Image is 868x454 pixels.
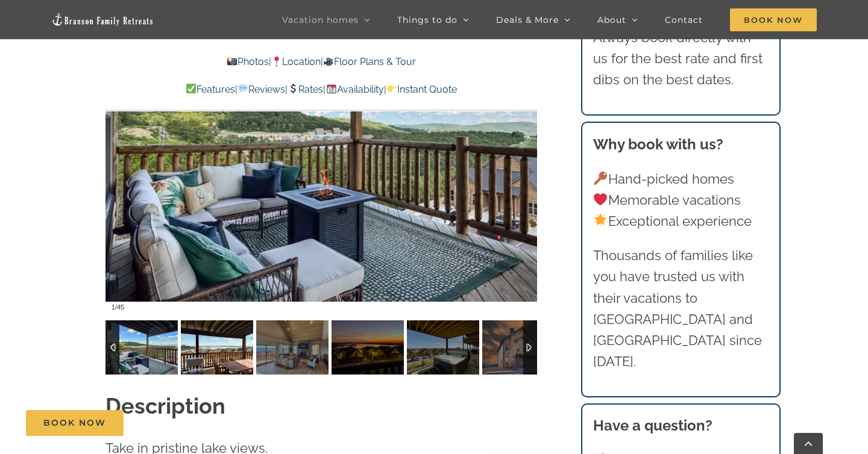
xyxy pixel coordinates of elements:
img: 💲 [288,84,298,93]
span: Book Now [730,8,817,31]
p: Thousands of families like you have trusted us with their vacations to [GEOGRAPHIC_DATA] and [GEO... [593,245,769,372]
img: 📍 [272,57,281,66]
a: Floor Plans & Tour [323,56,416,67]
a: Instant Quote [386,84,457,95]
span: Things to do [397,16,458,24]
a: Photos [226,56,268,67]
span: About [597,16,626,24]
a: Reviews [237,84,285,95]
img: 🌟 [594,214,607,227]
span: Book Now [43,418,106,428]
strong: Description [105,393,225,418]
img: Dreamweaver-Cabin-Table-Rock-Lake-2009-scaled.jpg-nggid043196-ngg0dyn-120x90-00f0w010c011r110f110... [181,320,253,375]
span: Contact [665,16,703,24]
p: Hand-picked homes Memorable vacations Exceptional experience [593,169,769,232]
img: ✅ [186,84,196,93]
img: Dreamweaver-cabin-sunset-Table-Rock-Lake-scaled.jpg-nggid042901-ngg0dyn-120x90-00f0w010c011r110f1... [332,320,404,375]
p: | | [105,54,537,70]
img: 📆 [327,84,336,93]
a: Features [186,84,235,95]
img: 🔑 [594,172,607,185]
img: 💬 [238,84,248,93]
span: Vacation homes [282,16,359,24]
img: Dreamweaver-Cabin-Table-Rock-Lake-2020-scaled.jpg-nggid043203-ngg0dyn-120x90-00f0w010c011r110f110... [407,320,479,375]
img: Dreamweaver-Cabin-Table-Rock-Lake-2002-scaled.jpg-nggid043191-ngg0dyn-120x90-00f0w010c011r110f110... [105,320,178,375]
a: Availability [325,84,383,95]
p: | | | | [105,82,537,98]
a: Book Now [26,410,124,436]
img: 🎥 [324,57,333,66]
img: ❤️ [594,193,607,206]
span: Deals & More [496,16,559,24]
p: Always book directly with us for the best rate and first dibs on the best dates. [593,27,769,91]
img: Branson Family Retreats Logo [51,13,154,26]
img: Dreamweaver-Cabin-at-Table-Rock-Lake-1004-Edit-scaled.jpg-nggid042883-ngg0dyn-120x90-00f0w010c011... [256,320,329,375]
img: 👉 [387,84,397,93]
img: Dreamweaver-Cabin-at-Table-Rock-Lake-1052-Edit-scaled.jpg-nggid042884-ngg0dyn-120x90-00f0w010c011... [482,320,555,375]
h3: Why book with us? [593,134,769,155]
img: 📸 [227,57,237,66]
a: Location [271,56,321,67]
a: Rates [288,84,323,95]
